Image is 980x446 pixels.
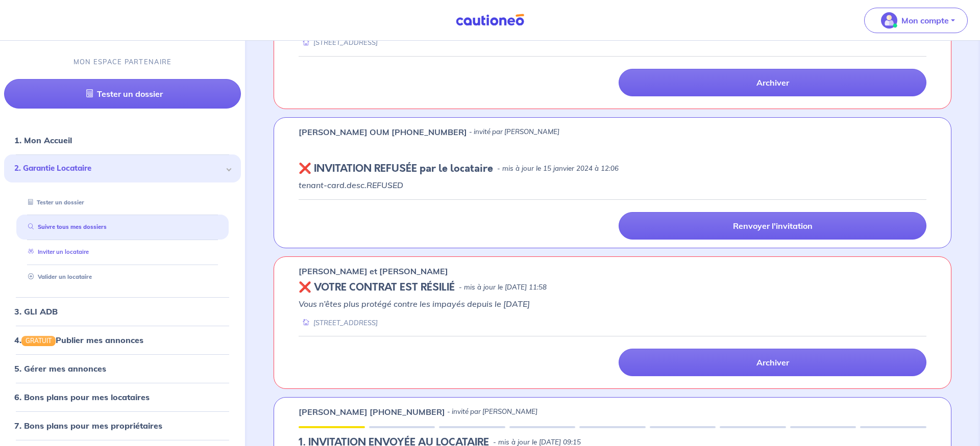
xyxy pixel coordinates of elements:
h5: ❌ INVITATION REFUSÉE par le locataire [299,163,493,175]
div: 6. Bons plans pour mes locataires [4,387,241,407]
div: 3. GLI ADB [4,301,241,321]
a: Archiver [619,349,926,376]
a: 5. Gérer mes annonces [14,363,106,374]
p: - mis à jour le 15 janvier 2024 à 12:06 [497,164,619,174]
p: - invité par [PERSON_NAME] [447,407,537,417]
a: Suivre tous mes dossiers [24,223,107,230]
div: [STREET_ADDRESS] [299,318,378,328]
button: illu_account_valid_menu.svgMon compte [864,8,968,33]
p: [PERSON_NAME] [PHONE_NUMBER] [299,406,445,418]
a: Tester un dossier [24,198,84,205]
a: Archiver [619,69,926,96]
div: 1. Mon Accueil [4,130,241,150]
a: 7. Bons plans pour mes propriétaires [14,421,162,431]
p: [PERSON_NAME] et [PERSON_NAME] [299,265,448,277]
div: state: REVOKED, Context: , [299,281,926,294]
a: Renvoyer l'invitation [619,212,926,240]
img: illu_account_valid_menu.svg [881,12,897,29]
div: 2. Garantie Locataire [4,154,241,182]
div: Suivre tous mes dossiers [16,219,229,235]
div: [STREET_ADDRESS] [299,38,378,47]
h5: ❌ VOTRE CONTRAT EST RÉSILIÉ [299,281,455,294]
p: Mon compte [901,14,949,27]
p: Archiver [756,77,789,88]
a: Tester un dossier [4,79,241,109]
a: 6. Bons plans pour mes locataires [14,392,150,402]
p: tenant-card.desc.REFUSED [299,179,926,191]
div: 5. Gérer mes annonces [4,358,241,379]
div: state: REFUSED, Context: [299,163,926,175]
p: Renvoyer l'invitation [733,221,813,231]
p: - mis à jour le [DATE] 11:58 [459,282,547,293]
div: Inviter un locataire [16,244,229,260]
div: Tester un dossier [16,194,229,211]
a: Inviter un locataire [24,248,89,255]
div: 7. Bons plans pour mes propriétaires [4,415,241,436]
a: 1. Mon Accueil [14,135,72,145]
p: MON ESPACE PARTENAIRE [73,57,172,67]
p: Archiver [756,357,789,368]
div: Valider un locataire [16,269,229,285]
p: Vous n’êtes plus protégé contre les impayés depuis le [DATE] [299,298,926,310]
span: 2. Garantie Locataire [14,163,223,174]
p: - invité par [PERSON_NAME] [469,127,559,137]
p: [PERSON_NAME] OUM [PHONE_NUMBER] [299,126,467,138]
a: Valider un locataire [24,273,92,280]
a: 3. GLI ADB [14,306,58,316]
div: 4.GRATUITPublier mes annonces [4,329,241,350]
img: Cautioneo [452,14,528,27]
a: 4.GRATUITPublier mes annonces [14,334,143,345]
